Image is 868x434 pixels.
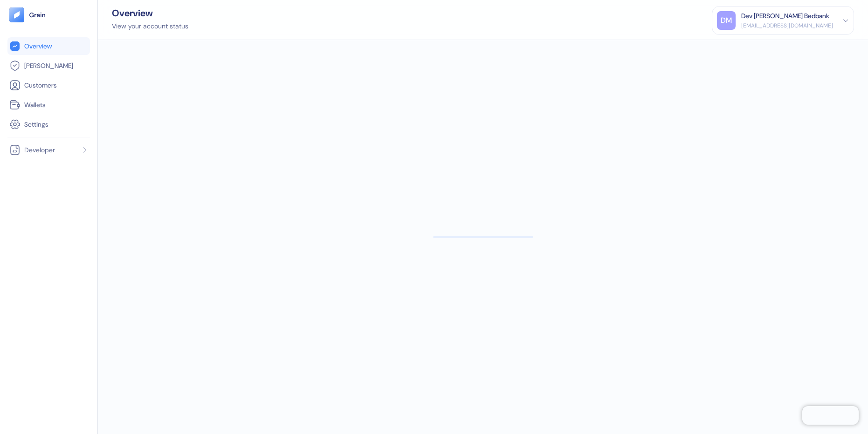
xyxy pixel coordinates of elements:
[112,8,188,18] div: Overview
[112,21,188,31] div: View your account status
[24,81,57,90] span: Customers
[29,12,46,18] img: logo
[9,80,88,91] a: Customers
[717,11,736,30] div: DM
[9,60,88,71] a: [PERSON_NAME]
[24,61,73,70] span: [PERSON_NAME]
[802,406,859,425] iframe: Chatra live chat
[24,120,48,129] span: Settings
[741,11,829,21] div: Dev [PERSON_NAME] Bedbank
[24,41,52,51] span: Overview
[9,99,88,110] a: Wallets
[741,21,833,30] div: [EMAIL_ADDRESS][DOMAIN_NAME]
[24,100,46,109] span: Wallets
[9,119,88,130] a: Settings
[9,41,88,52] a: Overview
[24,145,55,155] span: Developer
[9,7,24,22] img: logo-tablet-V2.svg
